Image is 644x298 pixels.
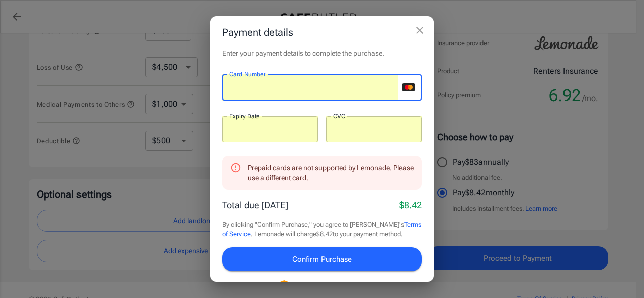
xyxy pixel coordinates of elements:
label: CVC [333,112,345,120]
iframe: To enrich screen reader interactions, please activate Accessibility in Grammarly extension settings [333,124,415,134]
svg: mastercard [403,83,415,91]
p: Your transaction is secure [293,281,366,290]
p: By clicking "Confirm Purchase," you agree to [PERSON_NAME]'s . Lemonade will charge $8.42 to your... [222,220,422,239]
span: Confirm Purchase [292,253,352,266]
div: Prepaid cards are not supported by Lemonade. Please use a different card. [248,159,414,187]
iframe: To enrich screen reader interactions, please activate Accessibility in Grammarly extension settings [229,83,398,92]
h2: Payment details [210,16,434,48]
button: close [410,20,430,40]
label: Card Number [229,70,265,78]
p: Total due [DATE] [222,198,288,212]
button: Confirm Purchase [222,247,422,271]
label: Expiry Date [229,112,260,120]
p: Enter your payment details to complete the purchase. [222,48,422,58]
p: $8.42 [399,198,422,212]
iframe: To enrich screen reader interactions, please activate Accessibility in Grammarly extension settings [229,124,311,134]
